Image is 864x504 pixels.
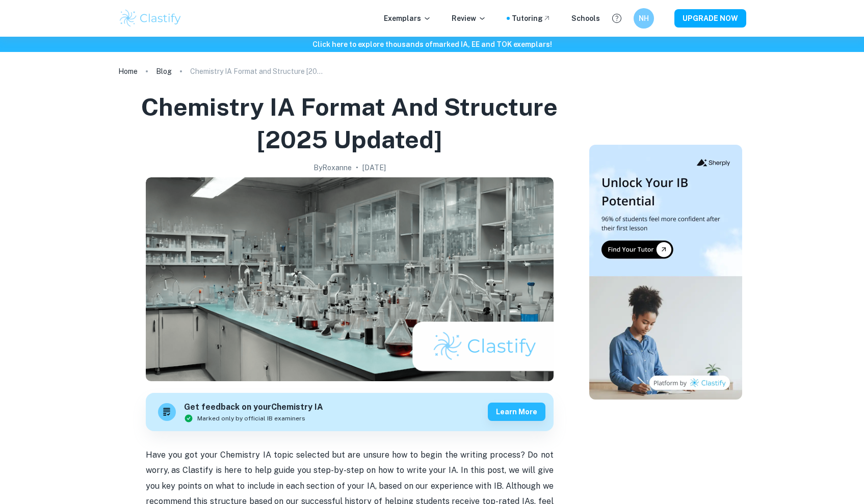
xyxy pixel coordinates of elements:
[190,66,323,77] p: Chemistry IA Format and Structure [2025 updated]
[2,39,862,50] h6: Click here to explore thousands of marked IA, EE and TOK exemplars !
[122,91,577,156] h1: Chemistry IA Format and Structure [2025 updated]
[634,8,654,29] button: NH
[356,162,358,173] p: •
[638,13,649,24] h6: NH
[184,401,323,414] h6: Get feedback on your Chemistry IA
[146,177,554,381] img: Chemistry IA Format and Structure [2025 updated] cover image
[589,145,742,400] img: Thumbnail
[313,162,352,173] h2: By Roxanne
[118,8,183,29] img: Clastify logo
[571,13,600,24] a: Schools
[384,13,431,24] p: Exemplars
[197,414,305,423] span: Marked only by official IB examiners
[512,13,551,24] a: Tutoring
[608,10,625,27] button: Help and Feedback
[452,13,486,24] p: Review
[362,162,386,173] h2: [DATE]
[118,64,138,78] a: Home
[146,393,554,431] a: Get feedback on yourChemistry IAMarked only by official IB examinersLearn more
[156,64,172,78] a: Blog
[488,403,545,421] button: Learn more
[674,9,746,28] button: UPGRADE NOW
